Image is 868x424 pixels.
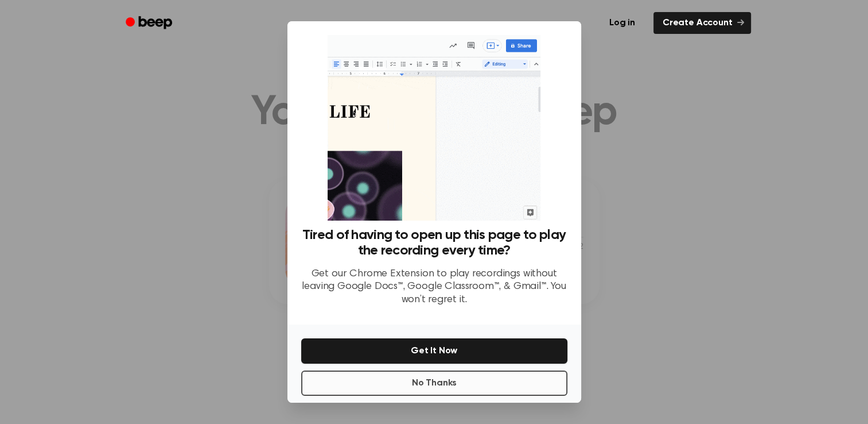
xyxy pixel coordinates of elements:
[328,35,540,221] img: Beep extension in action
[301,371,567,396] button: No Thanks
[301,338,567,364] button: Get It Now
[301,228,567,259] h3: Tired of having to open up this page to play the recording every time?
[118,12,182,34] a: Beep
[653,12,751,34] a: Create Account
[301,268,567,307] p: Get our Chrome Extension to play recordings without leaving Google Docs™, Google Classroom™, & Gm...
[598,10,647,36] a: Log in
